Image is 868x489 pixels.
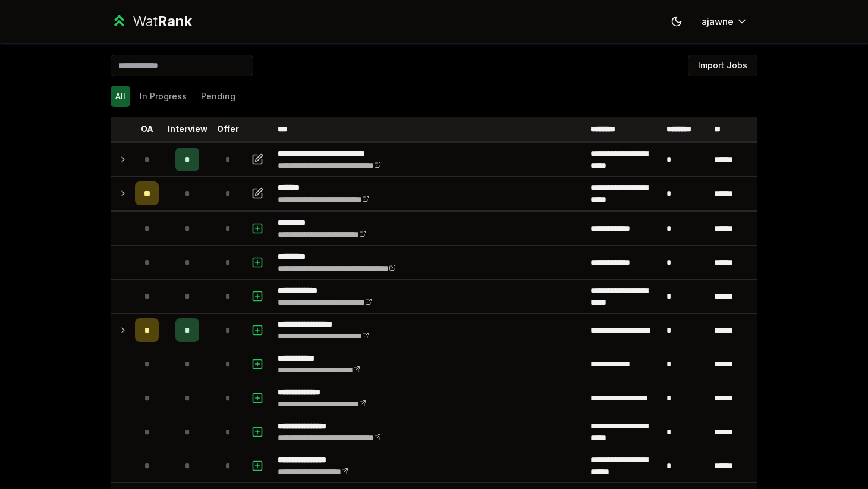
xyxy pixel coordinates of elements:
[111,86,130,107] button: All
[135,86,191,107] button: In Progress
[692,11,757,32] button: ajawne
[217,123,239,135] p: Offer
[168,123,207,135] p: Interview
[111,12,192,31] a: WatRank
[702,14,734,29] span: ajawne
[688,55,757,76] button: Import Jobs
[158,12,192,30] span: Rank
[133,12,192,31] div: Wat
[196,86,240,107] button: Pending
[141,123,153,135] p: OA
